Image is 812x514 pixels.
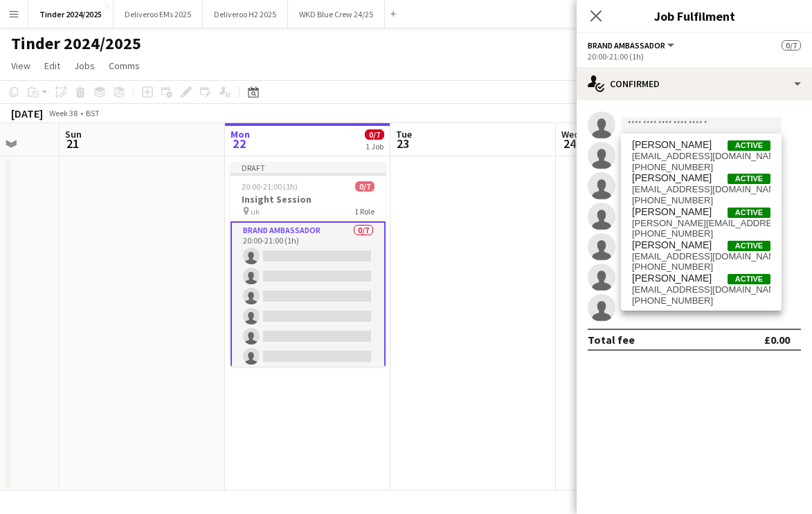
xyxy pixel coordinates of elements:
[782,40,801,51] span: 0/7
[588,40,665,51] span: Brand Ambassador
[728,208,770,218] span: Active
[366,141,384,152] div: 1 Job
[231,162,386,367] app-job-card: Draft20:00-21:00 (1h)0/7Insight Session uk1 RoleBrand Ambassador0/720:00-21:00 (1h)
[231,193,386,205] h3: Insight Session
[632,273,712,284] span: María Alejandra Aguilar
[28,1,114,28] button: Tinder 2024/2025
[632,172,712,184] span: Jack Addison
[588,40,676,51] button: Brand Ambassador
[203,1,288,28] button: Deliveroo H2 2025
[74,59,95,72] span: Jobs
[44,59,60,72] span: Edit
[11,33,141,54] h1: Tinder 2024/2025
[231,128,250,140] span: Mon
[86,108,100,118] div: BST
[577,7,812,25] h3: Job Fulfilment
[632,151,770,162] span: jadesyadams@gmail.com
[632,251,770,262] span: adetulaereola@gmail.com
[728,274,770,284] span: Active
[63,136,82,152] span: 21
[632,139,712,151] span: Jade Adams
[242,181,298,192] span: 20:00-21:00 (1h)
[559,136,579,152] span: 24
[632,184,770,195] span: jackjamesaddison@icloud.com
[728,174,770,184] span: Active
[39,57,66,75] a: Edit
[764,333,790,347] div: £0.00
[231,162,386,173] div: Draft
[103,57,145,75] a: Comms
[109,59,140,72] span: Comms
[561,128,579,140] span: Wed
[11,107,43,120] div: [DATE]
[396,128,412,140] span: Tue
[394,136,412,152] span: 23
[632,239,712,251] span: Pelumi Adetula
[355,181,375,192] span: 0/7
[632,261,770,273] span: +447359258423
[632,284,770,295] span: ale101002@hotmail.com
[632,228,770,239] span: +447948085347
[632,195,770,206] span: +447495447953
[228,136,250,152] span: 22
[6,57,36,75] a: View
[69,57,100,75] a: Jobs
[231,221,386,392] app-card-role: Brand Ambassador0/720:00-21:00 (1h)
[577,67,812,100] div: Confirmed
[588,333,635,347] div: Total fee
[632,162,770,173] span: +447305833121
[588,51,801,62] div: 20:00-21:00 (1h)
[632,295,770,306] span: +447873349776
[65,128,82,140] span: Sun
[11,59,30,72] span: View
[114,1,203,28] button: Deliveroo EMs 2025
[365,129,384,140] span: 0/7
[251,206,260,217] span: uk
[46,108,80,118] span: Week 38
[288,1,385,28] button: WKD Blue Crew 24/25
[354,206,375,217] span: 1 Role
[632,206,712,218] span: Tiffany Aderinto
[728,241,770,251] span: Active
[632,218,770,229] span: tiffany.aderinto@students.plymouth.ac.uk
[728,140,770,151] span: Active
